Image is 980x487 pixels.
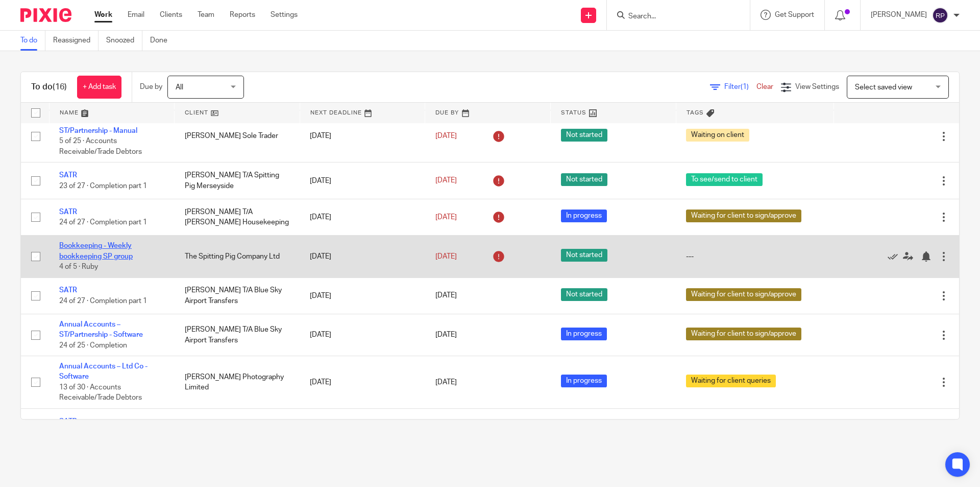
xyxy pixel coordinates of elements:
span: In progress [561,210,607,222]
a: + Add task [77,76,121,99]
span: [DATE] [435,177,457,184]
td: [PERSON_NAME] T/A [PERSON_NAME] Housekeeping [175,199,300,235]
span: Not started [561,173,607,186]
span: [DATE] [435,214,457,221]
span: 4 of 5 · Ruby [59,263,98,270]
span: 24 of 27 · Completion part 1 [59,219,147,226]
span: Not started [561,249,607,262]
td: [PERSON_NAME] Photography Limited [175,356,300,409]
span: [DATE] [435,292,457,299]
a: SATR [59,172,77,179]
td: The Spitting Pig Company Ltd [175,236,300,277]
a: Snoozed [106,31,142,51]
span: [DATE] [435,331,457,338]
a: Bookkeeping - Weekly bookkeeping SP group [59,242,133,260]
td: [DATE] [300,356,425,409]
span: Waiting on client [686,129,749,142]
a: Done [150,31,175,51]
span: (16) [53,83,67,91]
span: 24 of 25 · Completion [59,342,127,349]
span: 5 of 25 · Accounts Receivable/Trade Debtors [59,138,142,156]
img: svg%3E [932,7,948,24]
a: Reassigned [53,31,99,51]
a: Clients [160,10,182,20]
td: [PERSON_NAME] [175,408,300,445]
a: SATR [59,418,77,425]
p: [PERSON_NAME] [871,10,927,20]
td: [PERSON_NAME] Sole Trader [175,110,300,163]
td: [DATE] [300,277,425,314]
td: [DATE] [300,236,425,277]
span: View Settings [795,83,839,90]
span: [DATE] [435,132,457,140]
td: [PERSON_NAME] T/A Blue Sky Airport Transfers [175,314,300,356]
span: In progress [561,328,607,340]
span: Tags [687,110,704,115]
span: 24 of 27 · Completion part 1 [59,297,147,305]
span: Job in [686,419,716,432]
img: Pixie [20,8,71,22]
a: Work [94,10,112,20]
span: Waiting for client queries [686,375,776,387]
span: Waiting for client to sign/approve [686,328,801,340]
a: Mark as done [888,251,903,262]
a: Clear [756,83,773,90]
a: Email [128,10,144,20]
td: [PERSON_NAME] T/A Blue Sky Airport Transfers [175,277,300,314]
h1: To do [31,82,67,92]
span: [DATE] [435,253,457,260]
span: Filter [724,83,756,90]
span: Waiting for client to sign/approve [686,288,801,301]
span: To see/send to client [686,173,763,186]
span: 13 of 30 · Accounts Receivable/Trade Debtors [59,384,142,402]
td: [DATE] [300,408,425,445]
a: To do [20,31,45,51]
a: Settings [271,10,298,20]
span: Waiting for client to sign/approve [686,210,801,222]
span: Select saved view [855,84,912,91]
span: In progress [561,375,607,387]
p: Due by [140,82,162,92]
span: All [176,84,183,91]
td: [PERSON_NAME] T/A Spitting Pig Merseyside [175,163,300,199]
a: Reports [230,10,255,20]
div: --- [686,251,823,262]
span: Not started [561,288,607,301]
td: [DATE] [300,110,425,163]
span: Not started [561,129,607,142]
a: SATR [59,287,77,294]
span: 23 of 27 · Completion part 1 [59,182,147,190]
td: [DATE] [300,199,425,235]
span: Get Support [775,11,814,18]
span: Not started [561,419,607,432]
a: SATR [59,208,77,216]
a: Annual Accounts – Ltd Co - Software [59,363,148,380]
span: [DATE] [435,379,457,386]
td: [DATE] [300,163,425,199]
a: Team [198,10,214,20]
input: Search [627,12,719,21]
td: [DATE] [300,314,425,356]
span: (1) [741,83,749,90]
a: Annual Accounts – ST/Partnership - Software [59,321,143,338]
